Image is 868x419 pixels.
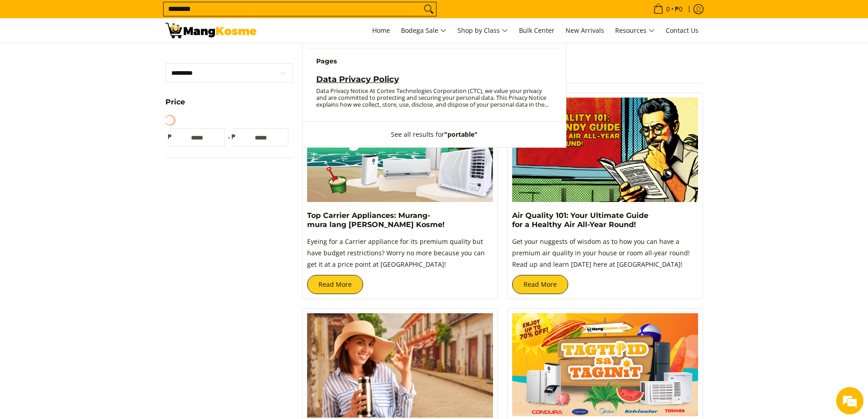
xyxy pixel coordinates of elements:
[565,26,604,35] span: New Arrivals
[307,211,445,229] a: Top Carrier Appliances: Murang-mura lang [PERSON_NAME] Kosme!
[665,6,671,12] span: 0
[316,74,552,85] a: Data Privacy Policy
[512,237,690,269] span: Get your nuggests of wisdom as to how you can have a premium air quality in your house or room al...
[372,26,390,35] span: Home
[165,23,257,38] img: Search: 5 results found for &quot;portable&quot; | Mang Kosme
[512,98,698,202] img: mang-kosme-air-quality-eguide-main-banner
[512,275,568,294] a: Read More
[457,25,508,36] span: Shop by Class
[307,313,493,418] img: lady-staying-hydrated-during-summer-mang-kosme-blog
[444,130,478,139] strong: "portable"
[165,98,185,106] span: Price
[266,18,703,43] nav: Main Menu
[615,25,655,36] span: Resources
[307,275,363,294] a: Read More
[401,25,447,36] span: Bodega Sale
[307,237,485,269] span: Eyeing for a Carrier appliance for its premium quality but have budget restrictions? Worry no mor...
[382,122,487,147] button: See all results for"portable"
[512,313,698,417] img: mang-kosme-home-appliances-warehouse-summer-sale-2024-featured-image
[611,18,659,43] a: Resources
[165,132,175,141] span: ₱
[661,18,703,43] a: Contact Us
[453,18,513,43] a: Shop by Class
[651,4,685,14] span: •
[673,6,684,12] span: ₱0
[512,211,648,229] a: Air Quality 101: Your Ultimate Guide for a Healthy Air All-Year Round!
[561,18,609,43] a: New Arrivals
[421,2,436,16] button: Search
[316,57,552,66] h6: Pages
[368,18,395,43] a: Home
[666,26,699,35] span: Contact Us
[514,18,559,43] a: Bulk Center
[229,132,238,141] span: ₱
[307,98,493,202] img: https://mangkosme.com/collections/carrier
[165,34,703,55] p: Your search for found the following:
[519,26,555,35] span: Bulk Center
[165,98,185,113] summary: Open
[396,18,451,43] a: Bodega Sale
[316,87,549,109] small: Data Privacy Notice At Cortex Technologies Corporation (CTC), we value your privacy and are commi...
